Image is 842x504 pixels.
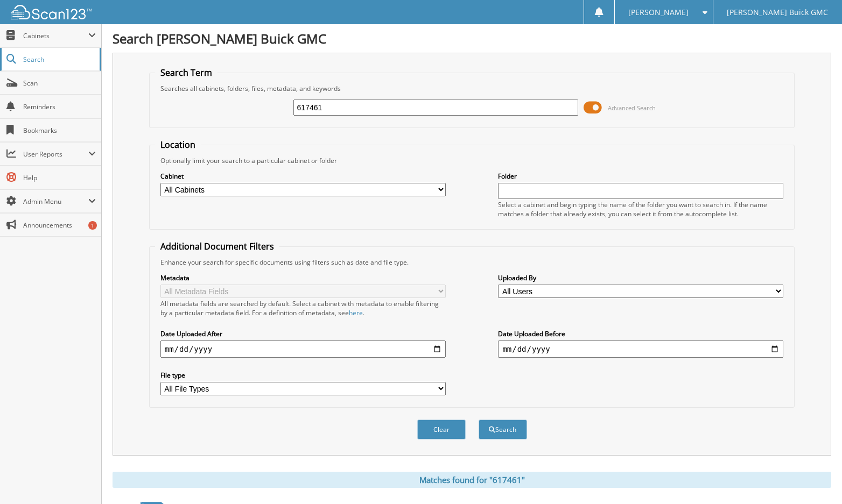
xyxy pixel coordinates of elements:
[160,273,446,282] label: Metadata
[23,126,96,135] span: Bookmarks
[479,420,527,439] button: Search
[155,240,279,252] legend: Additional Document Filters
[155,139,201,151] legend: Location
[155,84,789,93] div: Searches all cabinets, folders, files, metadata, and keywords
[23,173,96,182] span: Help
[155,156,789,165] div: Optionally limit your search to a particular cabinet or folder
[417,420,466,439] button: Clear
[498,273,783,282] label: Uploaded By
[23,79,96,88] span: Scan
[160,371,446,380] label: File type
[160,299,446,317] div: All metadata fields are searched by default. Select a cabinet with metadata to enable filtering b...
[498,329,783,338] label: Date Uploaded Before
[727,9,828,16] span: [PERSON_NAME] Buick GMC
[113,472,831,488] div: Matches found for "617461"
[160,340,446,358] input: start
[349,308,363,317] a: here
[155,67,217,79] legend: Search Term
[23,55,94,64] span: Search
[498,340,783,358] input: end
[498,200,783,218] div: Select a cabinet and begin typing the name of the folder you want to search in. If the name match...
[23,150,88,159] span: User Reports
[113,30,831,47] h1: Search [PERSON_NAME] Buick GMC
[88,221,97,230] div: 1
[160,329,446,338] label: Date Uploaded After
[498,172,783,181] label: Folder
[23,197,88,206] span: Admin Menu
[11,5,92,19] img: scan123-logo-white.svg
[608,104,656,112] span: Advanced Search
[23,31,88,40] span: Cabinets
[155,258,789,267] div: Enhance your search for specific documents using filters such as date and file type.
[23,221,96,230] span: Announcements
[628,9,689,16] span: [PERSON_NAME]
[23,102,96,111] span: Reminders
[160,172,446,181] label: Cabinet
